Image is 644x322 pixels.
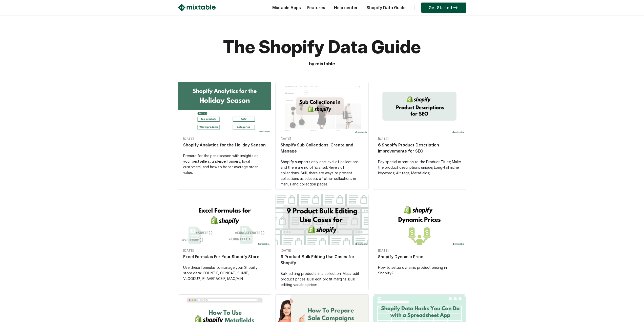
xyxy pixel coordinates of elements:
[183,136,266,142] div: [DATE]
[373,194,466,247] img: Shopify Dynamic Price
[276,194,368,247] img: 9 Product Bulk Editing Use Cases for Shopify
[281,254,363,266] div: 9 Product Bulk Editing Use Cases for Shopify
[378,159,461,176] div: Pay special attention to the Product Titles; Make the product descriptions unique; Long-tail nich...
[281,271,363,288] div: Bulk editing products in a collection. Mass-edit product prices. Bulk edit profit margins. Bulk e...
[305,5,328,10] a: Features
[178,194,271,284] a: Excel Formulas For Your Shopify Store [DATE] Excel Formulas For Your Shopify Store Use these form...
[276,82,368,135] img: Shopify Sub Collections: Create and Manage
[270,4,301,14] div: Mixtable Apps
[373,194,466,278] a: Shopify Dynamic Price [DATE] Shopify Dynamic Price How to setup dynamic product pricing in Shopify?
[373,82,466,178] a: 6 Shopify Product Description Improvements for SEO [DATE] 6 Shopify Product Description Improveme...
[378,142,461,154] div: 6 Shopify Product Description Improvements for SEO
[331,5,360,10] a: Help center
[178,82,271,178] a: Shopify Analytics for the Holiday Season [DATE] Shopify Analytics for the Holiday Season Prepare ...
[281,142,363,154] div: Shopify Sub Collections: Create and Manage
[378,265,461,276] div: How to setup dynamic product pricing in Shopify?
[178,82,271,135] img: Shopify Analytics for the Holiday Season
[183,254,266,260] div: Excel Formulas For Your Shopify Store
[178,4,216,11] img: Mixtable logo
[378,254,461,260] div: Shopify Dynamic Price
[452,6,459,9] img: arrow-right.svg
[378,136,461,142] div: [DATE]
[281,248,363,254] div: [DATE]
[183,142,266,148] div: Shopify Analytics for the Holiday Season
[281,136,363,142] div: [DATE]
[373,82,466,135] img: 6 Shopify Product Description Improvements for SEO
[178,194,271,247] img: Excel Formulas For Your Shopify Store
[421,3,466,13] a: Get Started
[378,248,461,254] div: [DATE]
[183,153,266,175] div: Prepare for the peak season with insights on your bestsellers, underperformers, loyal customers, ...
[276,194,368,290] a: 9 Product Bulk Editing Use Cases for Shopify [DATE] 9 Product Bulk Editing Use Cases for Shopify ...
[276,82,368,190] a: Shopify Sub Collections: Create and Manage [DATE] Shopify Sub Collections: Create and Manage Shop...
[183,265,266,281] div: Use these formulas to manage your Shopify store data: COUNTIF, CONCAT, SUMIF, VLOOKUP, IF, AVERAG...
[183,248,266,254] div: [DATE]
[281,159,363,187] div: Shopify supports only one level of collections, and there are no official sub-levels of collectio...
[364,5,408,10] a: Shopify Data Guide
